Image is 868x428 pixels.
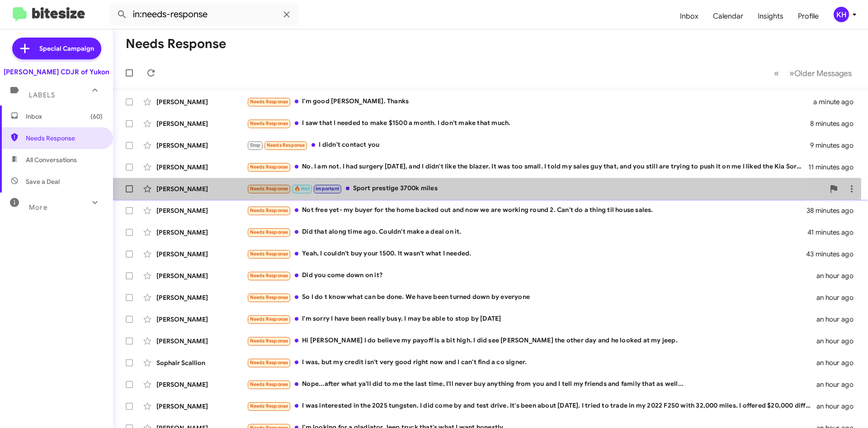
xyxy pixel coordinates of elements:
span: Needs Response [250,381,288,387]
div: I didn't contact you [247,140,810,150]
div: [PERSON_NAME] [156,315,247,324]
div: an hour ago [816,271,861,280]
div: 11 minutes ago [808,163,861,172]
div: Sport prestige 3700k miles [247,183,825,194]
span: Needs Response [250,186,288,192]
h1: Needs Response [126,37,226,51]
span: More [29,203,47,212]
div: 41 minutes ago [807,228,861,237]
div: 8 minutes ago [810,119,861,128]
span: Needs Response [250,99,288,105]
div: Yeah, I couldn't buy your 1500. It wasn't what I needed. [247,249,807,259]
span: Needs Response [250,316,288,322]
div: Did that along time ago. Couldn't make a deal on it. [247,227,807,237]
div: [PERSON_NAME] [156,228,247,237]
span: « [774,67,779,79]
button: Next [784,64,857,82]
div: 43 minutes ago [807,250,861,259]
span: Stop [250,142,261,148]
span: Needs Response [250,207,288,213]
a: Insights [750,3,791,29]
div: I'm good [PERSON_NAME]. Thanks [247,96,813,107]
div: a minute ago [813,97,861,106]
span: Save a Deal [26,177,60,186]
div: [PERSON_NAME] [156,380,247,389]
span: Needs Response [26,134,103,143]
div: So I do t know what can be done. We have been turned down by everyone [247,292,816,303]
div: an hour ago [816,380,861,389]
a: Special Campaign [12,38,101,59]
span: Needs Response [250,120,288,126]
div: Sophair Scallion [156,358,247,367]
div: an hour ago [816,358,861,367]
span: 🔥 Hot [294,186,310,192]
nav: Page navigation example [769,64,857,82]
span: (60) [90,112,103,121]
div: I was interested in the 2025 tungsten. I did come by and test drive. It's been about [DATE]. I tr... [247,401,816,411]
div: No. I am not. I had surgery [DATE], and I didn't like the blazer. It was too small. I told my sal... [247,162,808,172]
span: Important [316,186,339,192]
span: Needs Response [267,142,305,148]
div: [PERSON_NAME] [156,250,247,259]
button: Previous [769,64,784,82]
div: KH [834,7,849,22]
div: [PERSON_NAME] [156,271,247,280]
span: Needs Response [250,338,288,344]
div: an hour ago [816,402,861,411]
div: [PERSON_NAME] [156,184,247,193]
span: Inbox [26,112,103,121]
a: Calendar [706,3,750,29]
span: Special Campaign [39,44,94,53]
div: [PERSON_NAME] [156,141,247,150]
div: Hi [PERSON_NAME] I do believe my payoff is a bit high. I did see [PERSON_NAME] the other day and ... [247,336,816,346]
div: I saw that I needed to make $1500 a month. I don't make that much. [247,118,810,129]
span: Needs Response [250,229,288,235]
span: Needs Response [250,251,288,257]
div: I was, but my credit isn't very good right now and I can't find a co signer. [247,357,816,368]
div: 9 minutes ago [810,141,861,150]
span: Labels [29,91,55,99]
span: Needs Response [250,294,288,300]
div: [PERSON_NAME] [156,119,247,128]
span: Needs Response [250,273,288,279]
div: I'm sorry I have been really busy. I may be able to stop by [DATE] [247,314,816,324]
div: an hour ago [816,337,861,346]
span: Needs Response [250,164,288,170]
span: Needs Response [250,403,288,409]
button: KH [826,7,858,22]
div: 38 minutes ago [807,206,861,215]
span: All Conversations [26,155,77,164]
div: an hour ago [816,293,861,302]
div: [PERSON_NAME] [156,97,247,106]
div: [PERSON_NAME] CDJR of Yukon [4,67,109,77]
div: Not free yet- my buyer for the home backed out and now we are working round 2. Can't do a thing t... [247,205,807,216]
div: an hour ago [816,315,861,324]
a: Profile [791,3,826,29]
input: Search [109,4,299,25]
div: [PERSON_NAME] [156,206,247,215]
span: Needs Response [250,360,288,365]
a: Inbox [673,3,706,29]
span: » [789,67,794,79]
div: [PERSON_NAME] [156,402,247,411]
div: [PERSON_NAME] [156,163,247,172]
div: Nope...after what ya'll did to me the last time, I'll never buy anything from you and I tell my f... [247,379,816,390]
div: Did you come down on it? [247,270,816,281]
div: [PERSON_NAME] [156,293,247,302]
div: [PERSON_NAME] [156,337,247,346]
span: Older Messages [794,68,852,78]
